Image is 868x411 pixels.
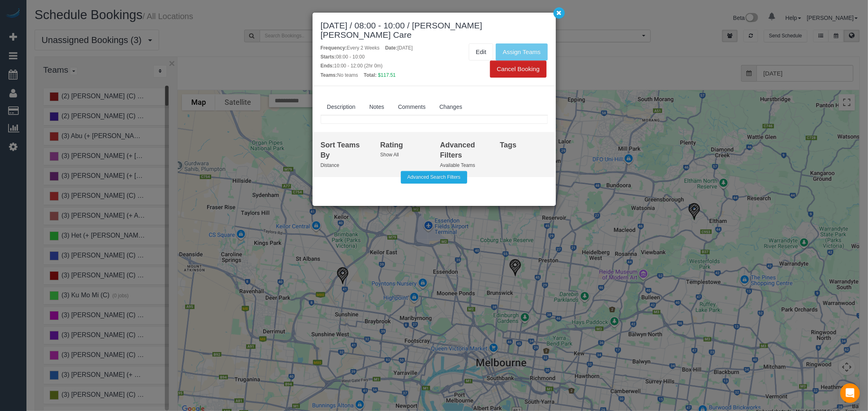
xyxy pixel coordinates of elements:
a: Changes [433,98,469,115]
a: Description [321,98,362,115]
div: Advanced Filters [440,140,488,161]
div: Tags [500,140,548,151]
small: Distance [321,162,339,168]
strong: Total: [364,72,377,78]
small: Show All [380,152,399,158]
a: Notes [363,98,391,115]
a: Comments [391,98,432,115]
strong: Frequency: [321,45,347,51]
div: [DATE] / 08:00 - 10:00 / [PERSON_NAME] [PERSON_NAME] Care [321,21,548,39]
span: Comments [398,104,426,110]
div: Every 2 Weeks [321,45,380,52]
strong: Teams: [321,72,337,78]
a: Edit [469,43,493,61]
div: Sort Teams By [321,140,368,161]
span: Description [327,104,356,110]
small: Available Teams [440,162,475,168]
div: 08:00 - 10:00 [321,54,365,61]
span: Changes [439,104,462,110]
div: 10:00 - 12:00 (2hr 0m) [321,63,383,69]
div: Rating [380,140,428,151]
div: No teams [321,72,359,79]
span: $117.51 [378,72,396,78]
div: Open Intercom Messenger [840,383,860,403]
strong: Ends: [321,63,334,69]
button: Cancel Booking [490,61,547,78]
span: Advanced Search Filters [407,174,461,180]
strong: Date: [385,45,398,51]
span: Notes [370,104,385,110]
div: [DATE] [385,45,413,52]
button: Advanced Search Filters [401,171,467,184]
strong: Starts: [321,54,336,60]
